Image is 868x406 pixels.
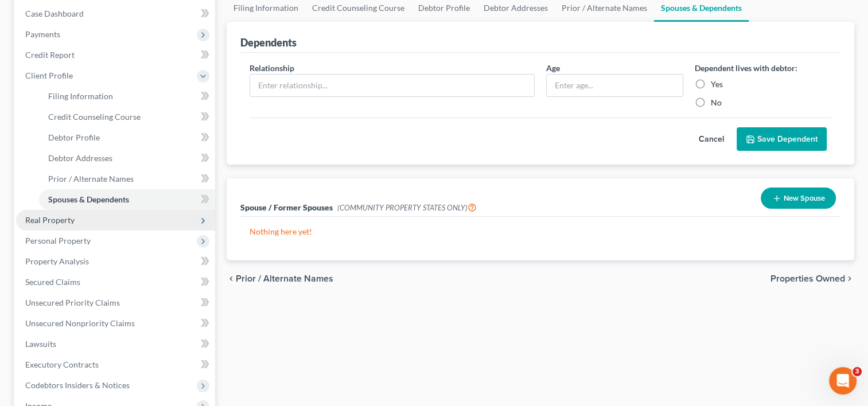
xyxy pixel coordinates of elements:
span: Prior / Alternate Names [48,174,134,184]
a: Unsecured Priority Claims [16,292,215,313]
button: New Spouse [761,188,836,209]
a: Debtor Profile [39,127,215,148]
span: Debtor Profile [48,132,100,142]
label: No [711,97,722,108]
label: Dependent lives with debtor: [695,62,797,74]
span: Credit Report [25,50,75,60]
span: Payments [25,29,60,39]
span: Case Dashboard [25,9,84,18]
span: Properties Owned [770,274,845,283]
a: Debtor Addresses [39,148,215,169]
span: Credit Counseling Course [48,112,141,122]
a: Unsecured Nonpriority Claims [16,313,215,334]
input: Enter age... [547,75,682,96]
span: Spouses & Dependents [48,194,129,204]
span: Executory Contracts [25,360,99,369]
button: Save Dependent [737,127,827,151]
span: Property Analysis [25,256,89,266]
span: Secured Claims [25,277,80,287]
a: Filing Information [39,86,215,107]
iframe: Intercom live chat [829,367,857,395]
span: Relationship [250,63,294,73]
a: Credit Counseling Course [39,107,215,127]
a: Lawsuits [16,334,215,354]
span: Unsecured Priority Claims [25,298,120,307]
a: Credit Report [16,45,215,65]
button: chevron_left Prior / Alternate Names [227,274,333,283]
span: Filing Information [48,91,113,101]
button: Properties Owned chevron_right [770,274,854,283]
span: Debtor Addresses [48,153,112,163]
input: Enter relationship... [250,75,534,96]
span: Spouse / Former Spouses [240,202,333,212]
a: Secured Claims [16,272,215,292]
button: Cancel [686,128,737,151]
div: Dependents [240,36,297,49]
a: Spouses & Dependents [39,189,215,210]
i: chevron_left [227,274,236,283]
i: chevron_right [845,274,854,283]
span: Prior / Alternate Names [236,274,333,283]
a: Prior / Alternate Names [39,169,215,189]
p: Nothing here yet! [250,226,831,237]
a: Executory Contracts [16,354,215,375]
a: Property Analysis [16,251,215,272]
span: Unsecured Nonpriority Claims [25,318,135,328]
span: Real Property [25,215,75,225]
label: Yes [711,79,723,90]
span: Client Profile [25,71,73,80]
label: Age [546,62,560,74]
a: Case Dashboard [16,3,215,24]
span: Lawsuits [25,339,56,349]
span: Personal Property [25,236,91,245]
span: 3 [853,367,862,376]
span: Codebtors Insiders & Notices [25,380,130,390]
span: (COMMUNITY PROPERTY STATES ONLY) [337,203,477,212]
